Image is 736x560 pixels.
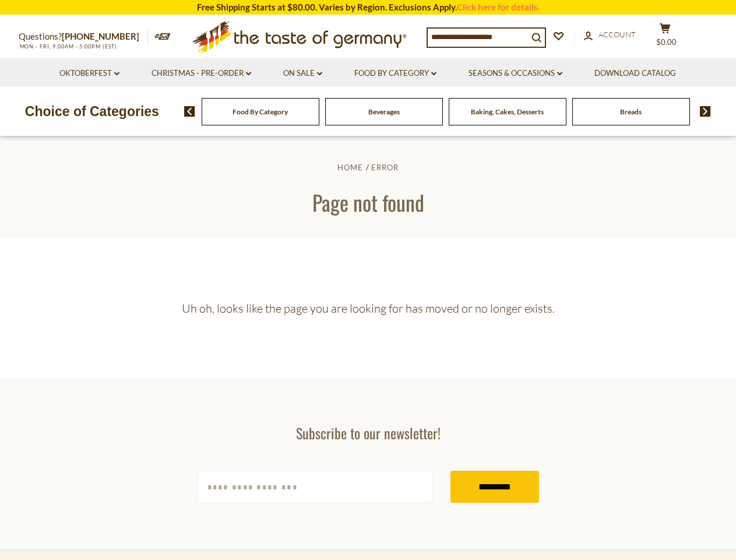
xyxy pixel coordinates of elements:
[184,106,195,117] img: previous arrow
[62,31,139,41] a: [PHONE_NUMBER]
[19,29,148,44] p: Questions?
[584,29,636,41] a: Account
[371,163,399,172] a: Error
[620,107,642,116] a: Breads
[198,424,539,442] h3: Subscribe to our newsletter!
[457,2,540,12] a: Click here for details.
[337,163,363,172] a: Home
[368,107,400,116] a: Beverages
[354,67,436,80] a: Food By Category
[36,189,700,215] h1: Page not found
[471,107,544,116] a: Baking, Cakes, Desserts
[469,67,562,80] a: Seasons & Occasions
[233,107,288,116] a: Food By Category
[700,106,711,117] img: next arrow
[648,23,683,52] button: $0.00
[152,67,251,80] a: Christmas - PRE-ORDER
[656,37,677,47] span: $0.00
[598,30,636,39] span: Account
[283,67,322,80] a: On Sale
[19,43,118,50] span: MON - FRI, 9:00AM - 5:00PM (EST)
[594,67,676,80] a: Download Catalog
[19,301,718,316] h4: Uh oh, looks like the page you are looking for has moved or no longer exists.
[59,67,119,80] a: Oktoberfest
